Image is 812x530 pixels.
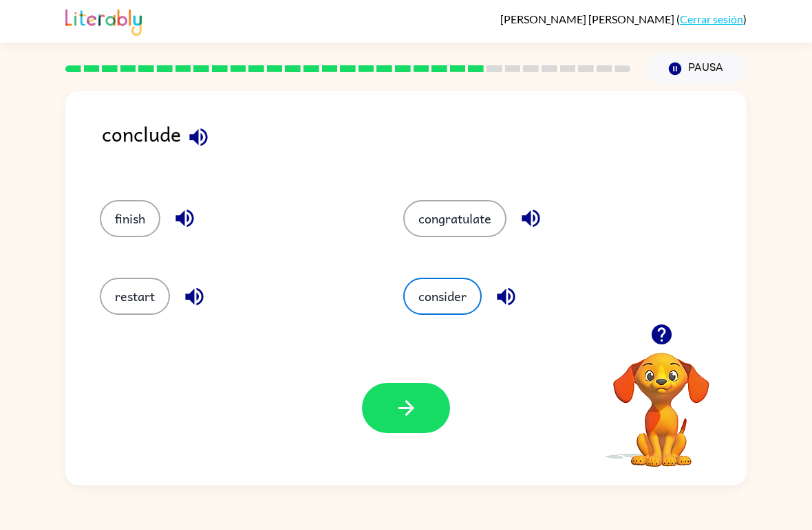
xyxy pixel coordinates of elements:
[102,118,747,173] div: conclude
[100,278,170,315] button: restart
[500,12,676,25] span: [PERSON_NAME] [PERSON_NAME]
[500,12,747,25] div: ( )
[65,5,142,36] img: Literably
[647,53,747,85] button: Pausa
[403,200,506,237] button: congratulate
[403,278,482,315] button: consider
[680,12,743,25] a: Cerrar sesión
[592,331,730,469] video: Tu navegador debe admitir la reproducción de archivos .mp4 para usar Literably. Intenta usar otro...
[100,200,160,237] button: finish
